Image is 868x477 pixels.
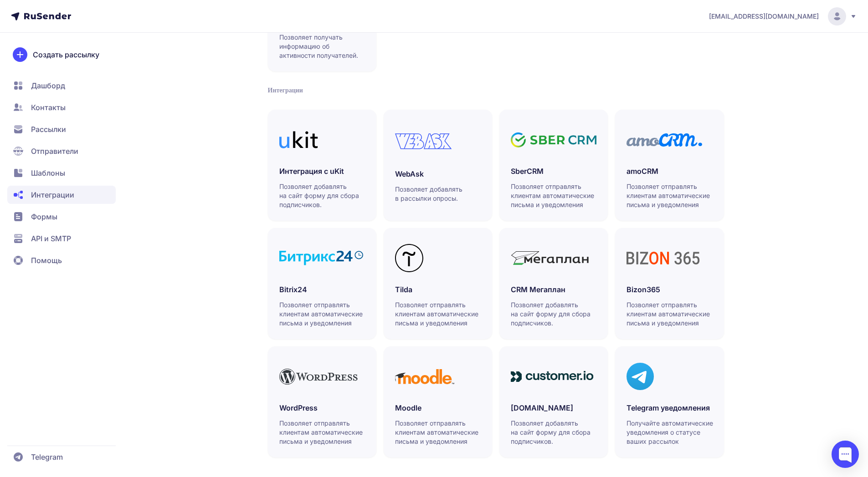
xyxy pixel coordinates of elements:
[31,80,65,91] span: Дашборд
[31,124,66,135] span: Рассылки
[31,452,63,462] span: Telegram
[395,284,481,295] h3: Tilda
[709,12,819,21] span: [EMAIL_ADDRESS][DOMAIN_NAME]
[615,110,724,221] a: amoCRMПозволяет отправлять клиентам автоматические письма и уведомления
[31,167,65,178] span: Шаблоны
[279,300,366,328] p: Позволяет отправлять клиентам автоматические письма и уведомления
[279,182,366,209] p: Позволяет добавлять на сайт форму для сбора подписчиков.
[511,419,597,446] p: Позволяет добавлять на сайт форму для сбора подписчиков.
[31,233,71,244] span: API и SMTP
[384,110,492,221] a: WebAskПозволяет добавлять в рассылки опросы.
[268,86,724,95] div: Интеграции
[395,168,481,179] h3: WebAsk
[395,185,482,203] p: Позволяет добавлять в рассылки опросы.
[31,255,62,266] span: Помощь
[395,300,482,328] p: Позволяет отправлять клиентам автоматические письма и уведомления
[7,448,116,466] a: Telegram
[395,419,482,446] p: Позволяет отправлять клиентам автоматические письма и уведомления
[384,228,492,339] a: TildaПозволяет отправлять клиентам автоматические письма и уведомления
[279,33,366,60] p: Позволяет получать информацию об активности получателей.
[31,211,57,222] span: Формы
[615,228,724,339] a: Bizon365Позволяет отправлять клиентам автоматические письма и уведомления
[627,166,712,177] h3: amoCRM
[395,402,481,413] h3: Moodle
[279,419,366,446] p: Позволяет отправлять клиентам автоматические письма и уведомления
[31,102,66,113] span: Контакты
[268,110,376,221] a: Интеграция с uKitПозволяет добавлять на сайт форму для сбора подписчиков.
[279,284,365,295] h3: Bitrix24
[33,49,99,60] span: Создать рассылку
[627,419,713,446] p: Получайте автоматические уведомления о статусе ваших рассылок
[511,402,596,413] h3: [DOMAIN_NAME]
[31,146,78,157] span: Отправители
[279,402,365,413] h3: WordPress
[384,346,492,457] a: MoodleПозволяет отправлять клиентам автоматические письма и уведомления
[511,284,596,295] h3: CRM Мегаплан
[627,402,712,413] h3: Telegram уведомления
[31,189,74,200] span: Интеграции
[499,110,608,221] a: SberCRMПозволяет отправлять клиентам автоматические письма и уведомления
[615,346,724,457] a: Telegram уведомленияПолучайте автоматические уведомления о статусе ваших рассылок
[499,346,608,457] a: [DOMAIN_NAME]Позволяет добавлять на сайт форму для сбора подписчиков.
[279,166,365,177] h3: Интеграция с uKit
[499,228,608,339] a: CRM МегапланПозволяет добавлять на сайт форму для сбора подписчиков.
[511,166,596,177] h3: SberCRM
[268,228,376,339] a: Bitrix24Позволяет отправлять клиентам автоматические письма и уведомления
[627,284,712,295] h3: Bizon365
[627,182,713,209] p: Позволяет отправлять клиентам автоматические письма и уведомления
[268,346,376,457] a: WordPressПозволяет отправлять клиентам автоматические письма и уведомления
[511,182,597,209] p: Позволяет отправлять клиентам автоматические письма и уведомления
[627,300,713,328] p: Позволяет отправлять клиентам автоматические письма и уведомления
[511,300,597,328] p: Позволяет добавлять на сайт форму для сбора подписчиков.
